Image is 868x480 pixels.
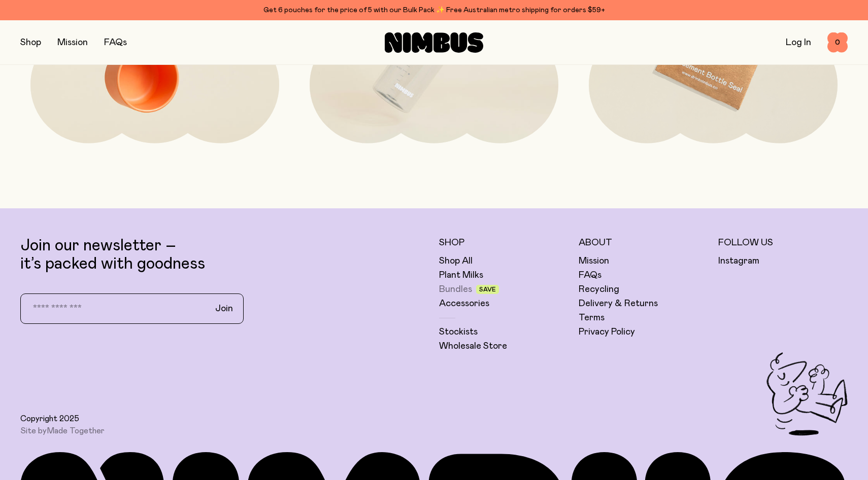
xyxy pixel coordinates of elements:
a: Bundles [439,283,472,296]
p: Join our newsletter – it’s packed with goodness [20,237,429,273]
a: Log In [786,38,811,47]
a: FAQs [104,38,127,47]
a: Made Together [47,427,105,435]
a: Wholesale Store [439,340,507,352]
a: Shop All [439,255,473,267]
button: 0 [827,32,848,53]
a: Plant Milks [439,269,483,281]
div: Get 6 pouches for the price of 5 with our Bulk Pack ✨ Free Australian metro shipping for orders $59+ [20,4,848,16]
a: Mission [579,255,609,267]
span: Join [215,303,233,315]
button: Join [207,298,241,319]
h5: Shop [439,237,569,249]
a: Recycling [579,283,619,296]
h5: Follow Us [718,237,848,249]
a: FAQs [579,269,602,281]
a: Delivery & Returns [579,298,658,310]
h5: About [579,237,708,249]
span: Site by [20,426,105,436]
a: Accessories [439,298,489,310]
a: Privacy Policy [579,326,635,338]
a: Terms [579,312,605,324]
span: Copyright 2025 [20,414,79,424]
a: Stockists [439,326,478,338]
a: Instagram [718,255,759,267]
a: Mission [57,38,88,47]
span: Save [479,286,496,292]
